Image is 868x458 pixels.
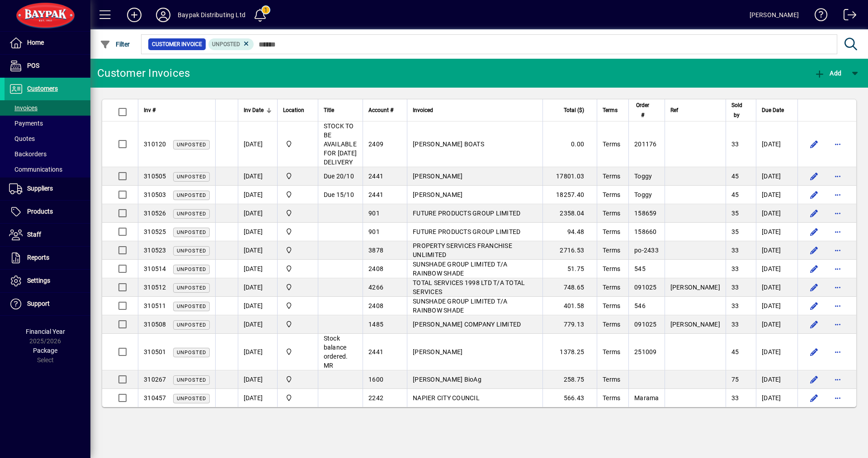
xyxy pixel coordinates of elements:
[603,376,620,383] span: Terms
[807,224,821,239] button: Edit
[368,173,383,180] span: 2441
[100,41,130,48] span: Filter
[413,191,462,198] span: [PERSON_NAME]
[283,393,312,403] span: Baypak - Onekawa
[807,280,821,294] button: Edit
[830,372,845,387] button: More options
[5,162,90,177] a: Communications
[5,32,90,54] a: Home
[238,167,277,186] td: [DATE]
[5,270,90,292] a: Settings
[603,191,620,198] span: Terms
[634,210,657,217] span: 158659
[144,265,166,272] span: 310514
[830,169,845,183] button: More options
[368,105,393,115] span: Account #
[144,302,166,309] span: 310511
[830,262,845,276] button: More options
[144,140,166,148] span: 310120
[548,105,592,115] div: Total ($)
[144,247,166,254] span: 310523
[368,105,401,115] div: Account #
[27,277,50,284] span: Settings
[542,315,597,334] td: 779.13
[756,241,797,260] td: [DATE]
[756,389,797,407] td: [DATE]
[807,137,821,151] button: Edit
[283,301,312,311] span: Baypak - Onekawa
[731,348,739,355] span: 45
[144,210,166,217] span: 310526
[731,302,739,309] span: 33
[634,140,657,148] span: 201176
[144,173,166,180] span: 310505
[670,105,678,115] span: Ref
[177,350,206,355] span: Unposted
[413,210,520,217] span: FUTURE PRODUCTS GROUP LIMITED
[177,229,206,235] span: Unposted
[177,377,206,383] span: Unposted
[144,191,166,198] span: 310503
[603,394,620,402] span: Terms
[807,169,821,183] button: Edit
[9,150,47,158] span: Backorders
[283,208,312,218] span: Baypak - Onekawa
[9,104,38,112] span: Invoices
[603,321,620,328] span: Terms
[238,389,277,407] td: [DATE]
[807,345,821,359] button: Edit
[837,2,857,31] a: Logout
[283,264,312,274] span: Baypak - Onekawa
[756,167,797,186] td: [DATE]
[27,254,49,261] span: Reports
[807,187,821,202] button: Edit
[368,210,380,217] span: 901
[283,227,312,237] span: Baypak - Onekawa
[756,223,797,241] td: [DATE]
[564,105,584,115] span: Total ($)
[324,335,348,369] span: Stock balance ordered. MR
[756,260,797,278] td: [DATE]
[177,142,206,148] span: Unposted
[238,241,277,260] td: [DATE]
[756,204,797,223] td: [DATE]
[634,100,651,120] span: Order #
[5,116,90,131] a: Payments
[144,348,166,355] span: 310501
[238,297,277,315] td: [DATE]
[603,348,620,355] span: Terms
[177,248,206,254] span: Unposted
[413,140,484,148] span: [PERSON_NAME] BOATS
[542,186,597,204] td: 18257.40
[177,304,206,309] span: Unposted
[807,262,821,276] button: Edit
[324,105,334,115] span: Title
[603,173,620,180] span: Terms
[5,55,90,77] a: POS
[9,120,43,127] span: Payments
[830,345,845,359] button: More options
[27,185,53,192] span: Suppliers
[27,208,53,215] span: Products
[731,247,739,254] span: 33
[634,321,657,328] span: 091025
[283,105,304,115] span: Location
[324,122,357,166] span: STOCK TO BE AVAILABLE FOR [DATE] DELIVERY
[603,284,620,291] span: Terms
[324,191,354,198] span: Due 15/10
[413,105,433,115] span: Invoiced
[830,280,845,294] button: More options
[603,105,618,115] span: Terms
[9,166,62,173] span: Communications
[98,36,132,52] button: Filter
[152,40,202,49] span: Customer Invoice
[27,85,58,92] span: Customers
[283,374,312,384] span: Baypak - Onekawa
[178,8,245,22] div: Baypak Distributing Ltd
[97,66,190,80] div: Customer Invoices
[731,394,739,402] span: 33
[177,266,206,272] span: Unposted
[238,223,277,241] td: [DATE]
[244,105,264,115] span: Inv Date
[807,206,821,220] button: Edit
